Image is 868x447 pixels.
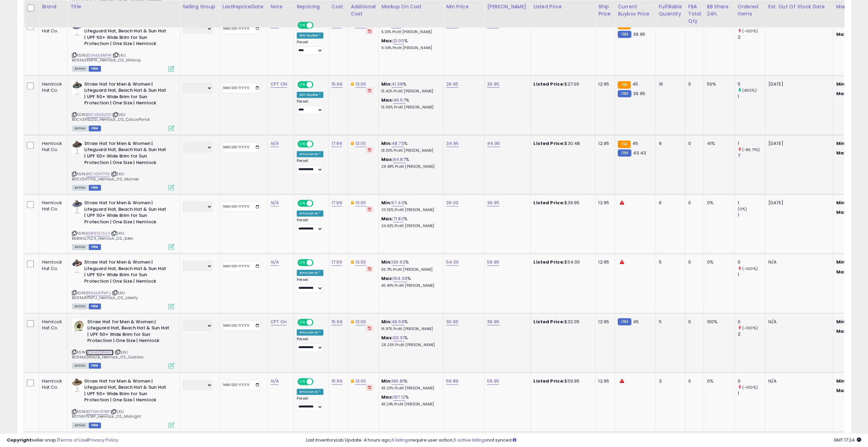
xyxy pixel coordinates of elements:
[633,318,639,325] span: 45
[742,325,758,331] small: (-100%)
[393,38,404,44] a: 21.05
[737,93,765,100] div: 1
[393,275,407,282] a: 164.09
[332,3,345,10] div: Cost
[70,3,177,10] div: Title
[42,140,62,153] div: Hemlock Hat Co.
[72,81,83,95] img: 41I7kBroHvL._SL40_.jpg
[297,329,323,336] div: Amazon AI *
[737,3,762,17] div: Ordered Items
[633,90,645,97] span: 39.95
[381,199,392,206] b: Min:
[222,3,265,10] div: LastRepriceDate
[392,437,410,443] a: 6 listings
[392,378,404,385] a: 196.81
[381,208,438,212] p: 23.35% Profit [PERSON_NAME]
[707,200,729,206] div: 0%
[836,209,848,215] strong: Max:
[86,409,109,415] a: B07NNY5TBP
[381,334,393,341] b: Max:
[392,199,404,206] a: 67.43
[688,200,699,206] div: 0
[381,215,393,222] b: Max:
[312,378,323,384] span: OFF
[84,22,167,49] b: Straw Hat for Men & Women | Lifeguard Hat, Beach Hat & Sun Hat | UPF 50+ Wide Brim for Sun Protec...
[298,200,307,206] span: ON
[381,402,438,407] p: 43.24% Profit [PERSON_NAME]
[72,378,83,392] img: 41B70vdhVXL._SL40_.jpg
[487,378,499,385] a: 59.95
[72,125,88,131] span: All listings currently available for purchase on Amazon
[88,437,118,443] a: Privacy Policy
[332,378,342,385] a: 15.99
[836,269,848,275] strong: Max:
[72,185,88,191] span: All listings currently available for purchase on Amazon
[312,319,323,325] span: OFF
[89,66,101,72] span: FBM
[742,147,760,152] small: (-85.71%)
[768,378,828,384] p: N/A
[688,319,699,325] div: 0
[42,200,62,212] div: Hemlock Hat Co.
[381,21,392,28] b: Min:
[298,141,307,147] span: ON
[768,259,828,265] p: N/A
[737,272,765,278] div: 1
[659,200,680,206] div: 6
[355,199,366,206] a: 13.00
[72,66,88,72] span: All listings currently available for purchase on Amazon
[297,32,323,39] div: Win BuyBox *
[598,319,609,325] div: 12.95
[381,283,438,288] p: 40.49% Profit [PERSON_NAME]
[836,387,848,394] strong: Max:
[446,378,458,385] a: 59.89
[297,151,323,157] div: Amazon AI *
[297,3,326,10] div: Repricing
[89,244,101,250] span: FBM
[42,22,62,34] div: Hemlock Hat Co.
[312,260,323,266] span: OFF
[355,21,366,28] a: 13.00
[180,0,220,27] th: CSV column name: cust_attr_5_Selling Group
[270,3,291,10] div: Note
[487,3,528,10] div: [PERSON_NAME]
[768,81,828,87] p: [DATE]
[688,3,701,25] div: FBA Total Qty
[298,22,307,28] span: ON
[72,303,88,309] span: All listings currently available for purchase on Amazon
[836,328,848,334] strong: Max:
[633,31,645,38] span: 39.95
[381,81,438,94] div: %
[270,199,279,206] a: N/A
[392,259,405,266] a: 136.63
[633,150,646,156] span: 43.43
[297,210,323,217] div: Amazon AI *
[86,349,114,355] a: B09MJQWM2B
[392,81,403,88] a: 41.38
[297,389,323,395] div: Amazon AI *
[42,3,64,10] div: Brand
[533,199,564,206] b: Listed Price:
[688,378,699,384] div: 0
[836,378,846,384] strong: Min:
[381,319,438,331] div: %
[381,89,438,94] p: 15.42% Profit [PERSON_NAME]
[332,81,342,88] a: 15.99
[89,125,101,131] span: FBM
[86,112,111,118] a: B0CVZHSLDD
[618,3,653,17] div: Current Buybox Price
[598,3,612,17] div: Ship Price
[381,259,392,265] b: Min:
[297,270,323,276] div: Amazon AI *
[836,199,846,206] strong: Min:
[270,259,279,266] a: N/A
[72,290,138,300] span: | SKU: B09MJNTM7J_Hemlock_OS_Liberty
[487,81,499,88] a: 30.95
[297,337,323,352] div: Preset:
[707,81,729,87] div: 50%
[355,81,366,88] a: 13.00
[72,171,139,181] span: | SKU: B0CVZHT7X5_Hemlock_OS_Mariner
[836,140,846,147] strong: Min:
[270,318,287,325] a: CPT On
[688,81,699,87] div: 0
